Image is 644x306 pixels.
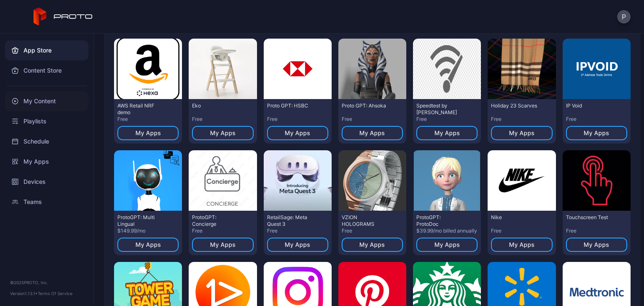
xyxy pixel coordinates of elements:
[285,130,310,136] div: My Apps
[267,116,328,123] div: Free
[342,126,403,140] button: My Apps
[38,291,73,296] a: Terms Of Service
[566,214,612,221] div: Touchscreen Test
[509,130,535,136] div: My Apps
[434,130,460,136] div: My Apps
[267,126,328,140] button: My Apps
[117,214,164,228] div: ProtoGPT: Multi Lingual
[267,102,313,109] div: Proto GPT: HSBC
[416,214,462,228] div: ProtoGPT: ProtoDoc
[434,241,460,248] div: My Apps
[135,241,161,248] div: My Apps
[359,241,385,248] div: My Apps
[416,228,478,234] div: $39.99/mo billed annually
[617,10,631,24] button: P
[192,228,253,234] div: Free
[342,102,388,109] div: Proto GPT: Ahsoka
[10,279,83,286] div: © 2025 PROTO, Inc.
[491,228,552,234] div: Free
[491,238,552,252] button: My Apps
[117,238,179,252] button: My Apps
[491,116,552,123] div: Free
[210,241,236,248] div: My Apps
[491,126,552,140] button: My Apps
[267,228,328,234] div: Free
[5,152,88,172] a: My Apps
[416,238,478,252] button: My Apps
[117,228,179,234] div: $149.99/mo
[10,291,38,296] span: Version 1.13.1 •
[5,91,88,111] a: My Content
[5,111,88,131] a: Playlists
[584,130,609,136] div: My Apps
[5,40,88,60] a: App Store
[135,130,161,136] div: My Apps
[285,241,310,248] div: My Apps
[509,241,535,248] div: My Apps
[566,126,627,140] button: My Apps
[416,116,478,123] div: Free
[416,102,462,116] div: Speedtest by Ookla
[342,228,403,234] div: Free
[5,60,88,81] a: Content Store
[267,214,313,228] div: RetailSage: Meta Quest 3
[416,126,478,140] button: My Apps
[584,241,609,248] div: My Apps
[210,130,236,136] div: My Apps
[566,102,612,109] div: IP Void
[192,238,253,252] button: My Apps
[342,214,388,228] div: VZION HOLOGRAMS
[491,102,537,109] div: Holiday 23 Scarves
[5,192,88,212] a: Teams
[192,116,253,123] div: Free
[117,126,179,140] button: My Apps
[491,214,537,221] div: Nike
[342,116,403,123] div: Free
[566,228,627,234] div: Free
[5,131,88,152] a: Schedule
[192,102,238,109] div: Eko
[566,116,627,123] div: Free
[192,214,238,228] div: ProtoGPT: Concierge
[117,102,164,116] div: AWS Retail NRF demo
[117,116,179,123] div: Free
[192,126,253,140] button: My Apps
[359,130,385,136] div: My Apps
[5,172,88,192] a: Devices
[342,238,403,252] button: My Apps
[566,238,627,252] button: My Apps
[267,238,328,252] button: My Apps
